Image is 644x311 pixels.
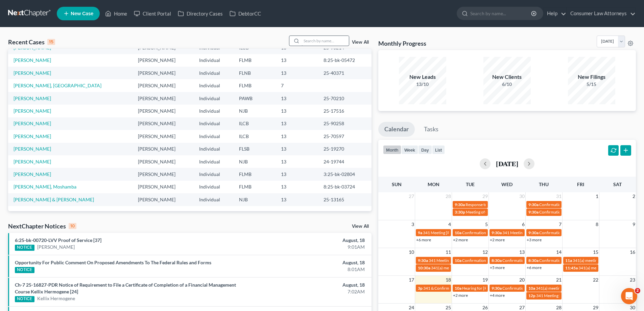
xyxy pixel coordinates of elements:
[595,220,599,228] span: 8
[392,181,402,187] span: Sun
[234,130,276,142] td: ILCB
[445,276,452,284] span: 18
[408,192,415,200] span: 27
[318,67,372,79] td: 25-40371
[194,105,234,117] td: Individual
[483,73,531,81] div: New Clients
[536,293,623,298] span: 341 Meeting [PERSON_NAME] [PERSON_NAME]
[431,265,496,270] span: 341(a) meeting for [PERSON_NAME]
[418,145,432,154] button: day
[133,130,193,142] td: [PERSON_NAME]
[276,143,318,155] td: 13
[234,143,276,155] td: FLSB
[466,202,548,207] span: Response to TST's Objection [PERSON_NAME]
[632,220,636,228] span: 9
[133,105,193,117] td: [PERSON_NAME]
[253,266,365,273] div: 8:01AM
[411,220,415,228] span: 3
[423,230,478,235] span: 341 Meeting [PERSON_NAME]
[253,244,365,250] div: 9:01AM
[318,155,372,168] td: 24-19744
[635,288,640,293] span: 2
[14,70,51,76] a: [PERSON_NAME]
[14,197,94,202] a: [PERSON_NAME] & [PERSON_NAME]
[453,293,468,298] a: +2 more
[276,54,318,67] td: 13
[448,220,452,228] span: 4
[8,222,76,230] div: NextChapter Notices
[352,224,369,229] a: View All
[318,117,372,130] td: 25-90258
[565,258,572,263] span: 11a
[568,73,615,81] div: New Filings
[455,202,465,207] span: 9:30a
[133,143,193,155] td: [PERSON_NAME]
[496,160,518,167] h2: [DATE]
[470,7,532,20] input: Search by name...
[558,220,562,228] span: 7
[492,258,502,263] span: 8:30a
[521,220,525,228] span: 6
[14,45,51,50] a: [PERSON_NAME]
[519,276,525,284] span: 20
[378,39,426,47] h3: Monthly Progress
[133,54,193,67] td: [PERSON_NAME]
[318,168,372,180] td: 3:25-bk-02804
[418,265,430,270] span: 10:30a
[455,286,461,291] span: 10a
[528,286,535,291] span: 10a
[462,258,550,263] span: Confirmation Hearing Tin, [GEOGRAPHIC_DATA]
[194,181,234,193] td: Individual
[490,237,505,242] a: +2 more
[8,38,55,46] div: Recent Cases
[234,193,276,206] td: NJB
[462,286,515,291] span: Hearing for [PERSON_NAME]
[578,265,644,270] span: 341(a) meeting for [PERSON_NAME]
[133,193,193,206] td: [PERSON_NAME]
[14,184,76,190] a: [PERSON_NAME], Moshamba
[492,230,502,235] span: 9:30a
[318,54,372,67] td: 8:25-bk-05472
[408,276,415,284] span: 17
[194,117,234,130] td: Individual
[318,92,372,105] td: 25-70210
[47,39,55,45] div: 15
[194,130,234,142] td: Individual
[318,105,372,117] td: 25-17516
[318,130,372,142] td: 25-70597
[428,181,439,187] span: Mon
[418,286,423,291] span: 3p
[519,192,525,200] span: 30
[276,117,318,130] td: 13
[528,209,539,215] span: 9:30a
[234,105,276,117] td: NJB
[544,7,566,20] a: Help
[318,181,372,193] td: 8:25-bk-03724
[302,36,349,46] input: Search by name...
[194,168,234,180] td: Individual
[234,181,276,193] td: FLMB
[539,230,611,235] span: Confirmation Hearing [PERSON_NAME]
[234,155,276,168] td: NJB
[568,81,615,88] div: 5/15
[502,286,579,291] span: Confirmation hearing for [PERSON_NAME]
[492,286,502,291] span: 9:30a
[592,276,599,284] span: 22
[276,79,318,92] td: 7
[37,295,75,302] a: Kellix Hermogene
[234,117,276,130] td: ILCB
[71,11,93,16] span: New Case
[432,145,445,154] button: list
[133,67,193,79] td: [PERSON_NAME]
[194,79,234,92] td: Individual
[528,230,539,235] span: 9:30a
[399,73,446,81] div: New Leads
[14,159,51,164] a: [PERSON_NAME]
[418,258,428,263] span: 9:30a
[378,122,415,137] a: Calendar
[484,220,488,228] span: 5
[445,192,452,200] span: 28
[276,67,318,79] td: 13
[318,143,372,155] td: 25-19270
[455,230,461,235] span: 10a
